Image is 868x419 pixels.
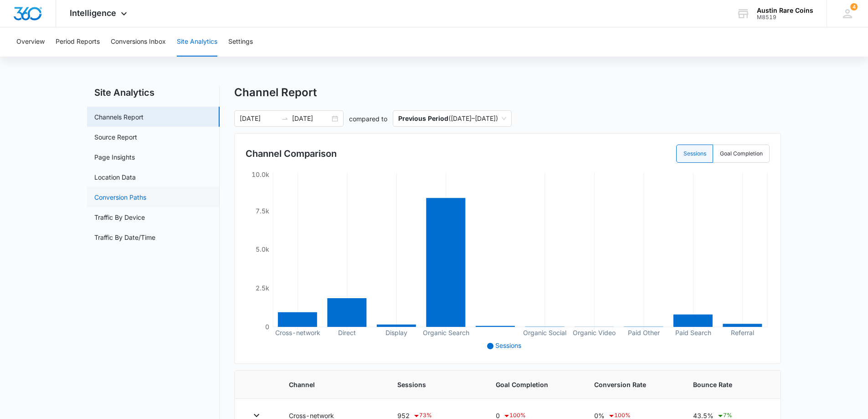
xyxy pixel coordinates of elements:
[265,323,269,331] tspan: 0
[850,3,858,10] span: 4
[177,27,217,57] button: Site Analytics
[70,8,116,18] span: Intelligence
[675,329,711,336] tspan: Paid Search
[523,329,566,337] tspan: Organic Social
[338,329,356,336] tspan: Direct
[713,145,770,163] label: Goal Completion
[94,152,135,162] a: Page Insights
[397,380,474,389] span: Sessions
[252,171,269,178] tspan: 10.0k
[628,329,660,336] tspan: Paid Other
[94,112,144,122] a: Channels Report
[676,145,713,163] label: Sessions
[496,380,572,389] span: Goal Completion
[292,114,330,124] input: End date
[275,329,320,336] tspan: Cross-network
[289,380,375,389] span: Channel
[731,329,754,336] tspan: Referral
[398,111,506,126] span: ( [DATE] – [DATE] )
[349,114,387,124] p: compared to
[240,114,277,124] input: Start date
[757,7,813,14] div: account name
[111,27,166,57] button: Conversions Inbox
[594,380,671,389] span: Conversion Rate
[573,329,616,337] tspan: Organic Video
[256,207,269,215] tspan: 7.5k
[94,233,155,242] a: Traffic By Date/Time
[228,27,253,57] button: Settings
[94,212,145,222] a: Traffic By Device
[256,245,269,253] tspan: 5.0k
[94,192,146,202] a: Conversion Paths
[850,3,858,10] div: notifications count
[94,172,136,182] a: Location Data
[495,341,521,349] span: Sessions
[94,132,137,142] a: Source Report
[87,86,220,99] h2: Site Analytics
[423,329,469,337] tspan: Organic Search
[757,14,813,21] div: account id
[56,27,100,57] button: Period Reports
[281,115,288,122] span: swap-right
[16,27,45,57] button: Overview
[234,86,317,99] h1: Channel Report
[281,115,288,122] span: to
[256,284,269,292] tspan: 2.5k
[398,114,448,122] p: Previous Period
[693,380,766,389] span: Bounce Rate
[246,147,337,160] h3: Channel Comparison
[385,329,407,336] tspan: Display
